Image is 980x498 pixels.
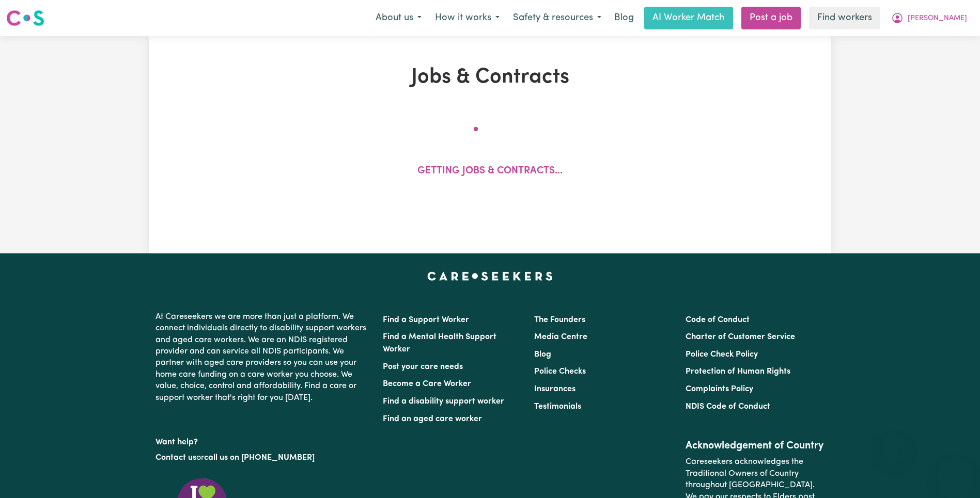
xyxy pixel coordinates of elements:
iframe: Close message [883,432,904,453]
a: The Founders [534,316,585,324]
a: Post a job [741,7,801,29]
a: Testimonials [534,403,581,411]
img: Careseekers logo [6,9,44,27]
a: AI Worker Match [644,7,733,29]
a: call us on [PHONE_NUMBER] [204,454,315,462]
button: Safety & resources [506,7,608,29]
h2: Acknowledgement of Country [686,440,825,452]
a: Careseekers home page [427,272,553,280]
a: Find workers [809,7,880,29]
a: Become a Care Worker [383,380,471,388]
button: How it works [428,7,506,29]
a: Find a Support Worker [383,316,469,324]
p: At Careseekers we are more than just a platform. We connect individuals directly to disability su... [155,307,370,408]
a: Police Check Policy [686,350,758,359]
a: Police Checks [534,367,586,376]
a: NDIS Code of Conduct [686,403,770,411]
a: Find an aged care worker [383,415,482,423]
a: Blog [534,350,551,359]
a: Charter of Customer Service [686,333,795,341]
button: About us [369,7,428,29]
h1: Jobs & Contracts [212,65,768,90]
a: Find a Mental Health Support Worker [383,333,496,354]
iframe: Button to launch messaging window [939,457,972,490]
a: Insurances [534,385,575,393]
a: Find a disability support worker [383,397,504,406]
a: Blog [608,7,640,29]
button: My Account [884,7,974,29]
a: Careseekers logo [6,6,44,30]
a: Code of Conduct [686,316,750,324]
a: Post your care needs [383,363,463,371]
a: Protection of Human Rights [686,367,790,376]
p: Getting jobs & contracts... [417,164,563,179]
a: Contact us [155,454,196,462]
p: Want help? [155,432,370,448]
p: or [155,448,370,468]
a: Complaints Policy [686,385,753,393]
span: [PERSON_NAME] [908,13,967,24]
a: Media Centre [534,333,587,341]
